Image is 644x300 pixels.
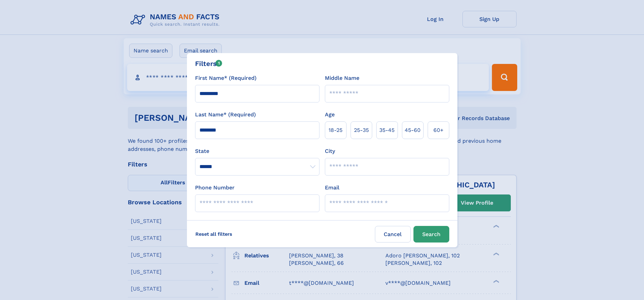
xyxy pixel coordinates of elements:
[379,126,395,134] span: 35‑45
[405,126,421,134] span: 45‑60
[413,226,449,243] button: Search
[195,184,235,192] label: Phone Number
[433,126,444,134] span: 60+
[191,226,237,242] label: Reset all filters
[325,111,335,119] label: Age
[375,226,411,243] label: Cancel
[325,74,359,82] label: Middle Name
[195,59,222,69] div: Filters
[195,74,257,82] label: First Name* (Required)
[195,111,256,119] label: Last Name* (Required)
[354,126,369,134] span: 25‑35
[325,184,339,192] label: Email
[195,147,319,155] label: State
[329,126,342,134] span: 18‑25
[325,147,335,155] label: City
